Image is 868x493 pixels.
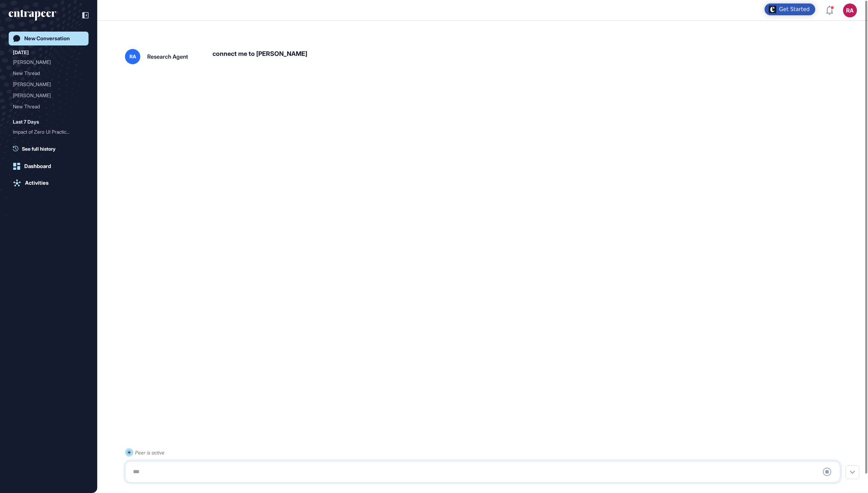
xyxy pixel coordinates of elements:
[13,118,39,126] div: Last 7 Days
[13,57,79,68] div: [PERSON_NAME]
[765,3,815,15] div: Open Get Started checklist
[13,68,79,79] div: New Thread
[9,176,89,190] a: Activities
[769,6,776,13] img: launcher-image-alternative-text
[22,145,56,152] span: See full history
[13,79,79,90] div: [PERSON_NAME]
[13,90,84,101] div: Reese
[24,35,70,42] div: New Conversation
[843,3,857,17] button: RA
[13,101,79,112] div: New Thread
[24,163,51,169] div: Dashboard
[13,126,84,137] div: Impact of Zero UI Practices on Customer Interactions and Security in Banking and Finance
[9,159,89,173] a: Dashboard
[9,10,56,21] div: entrapeer-logo
[13,68,84,79] div: New Thread
[13,57,84,68] div: Reese
[13,101,84,112] div: New Thread
[25,180,49,186] div: Activities
[13,90,79,101] div: [PERSON_NAME]
[147,54,188,59] div: Research Agent
[13,145,89,152] a: See full history
[135,448,165,457] div: Peer is active
[779,6,810,13] div: Get Started
[130,54,136,59] span: RA
[13,48,29,57] div: [DATE]
[9,32,89,45] a: New Conversation
[13,79,84,90] div: Reese
[212,49,846,64] div: connect me to [PERSON_NAME]
[13,126,79,137] div: Impact of Zero UI Practic...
